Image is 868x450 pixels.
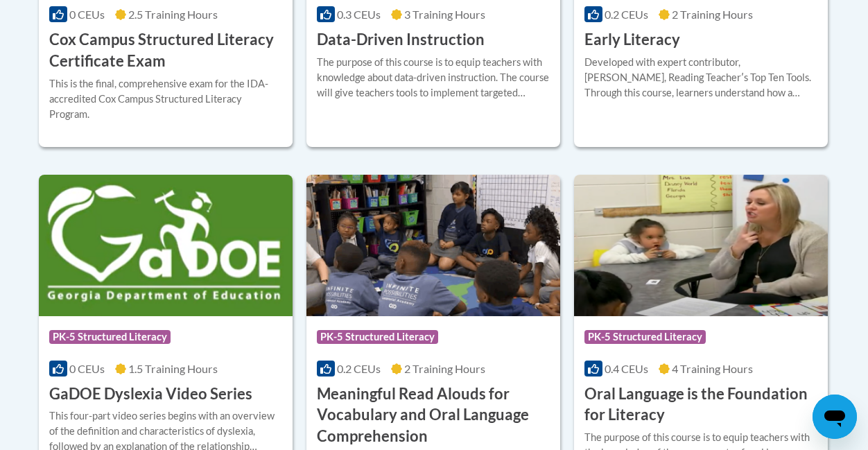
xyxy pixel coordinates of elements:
[317,383,550,447] h3: Meaningful Read Alouds for Vocabulary and Oral Language Comprehension
[404,362,485,375] span: 2 Training Hours
[69,8,105,21] span: 0 CEUs
[39,175,293,316] img: Course Logo
[49,29,282,72] h3: Cox Campus Structured Literacy Certificate Exam
[584,29,680,51] h3: Early Literacy
[584,330,706,344] span: PK-5 Structured Literacy
[404,8,485,21] span: 3 Training Hours
[584,383,817,426] h3: Oral Language is the Foundation for Literacy
[584,55,817,101] div: Developed with expert contributor, [PERSON_NAME], Reading Teacherʹs Top Ten Tools. Through this c...
[813,395,857,439] iframe: Button to launch messaging window
[317,29,485,51] h3: Data-Driven Instruction
[605,362,648,375] span: 0.4 CEUs
[69,362,105,375] span: 0 CEUs
[49,330,171,344] span: PK-5 Structured Literacy
[49,383,252,405] h3: GaDOE Dyslexia Video Series
[672,8,753,21] span: 2 Training Hours
[317,55,550,101] div: The purpose of this course is to equip teachers with knowledge about data-driven instruction. The...
[672,362,753,375] span: 4 Training Hours
[574,175,828,316] img: Course Logo
[49,76,282,122] div: This is the final, comprehensive exam for the IDA-accredited Cox Campus Structured Literacy Program.
[317,330,438,344] span: PK-5 Structured Literacy
[128,362,218,375] span: 1.5 Training Hours
[128,8,218,21] span: 2.5 Training Hours
[605,8,648,21] span: 0.2 CEUs
[306,175,560,316] img: Course Logo
[337,362,381,375] span: 0.2 CEUs
[337,8,381,21] span: 0.3 CEUs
